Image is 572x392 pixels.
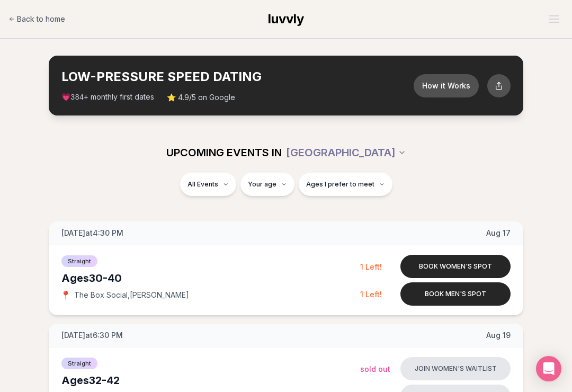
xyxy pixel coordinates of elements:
span: 💗 + monthly first dates [61,92,154,103]
h2: LOW-PRESSURE SPEED DATING [61,68,414,85]
span: 1 Left! [360,262,382,271]
span: Ages I prefer to meet [306,180,374,189]
div: Ages 30-40 [61,271,360,286]
button: Join women's waitlist [400,357,511,380]
span: UPCOMING EVENTS IN [166,145,282,160]
span: Aug 17 [486,228,511,238]
a: luvvly [268,11,304,28]
span: [DATE] at 4:30 PM [61,228,123,238]
span: Aug 19 [486,330,511,341]
button: Ages I prefer to meet [299,173,392,196]
button: Book women's spot [400,255,511,278]
span: [DATE] at 6:30 PM [61,330,123,341]
button: Book men's spot [400,282,511,306]
a: Back to home [8,8,65,30]
button: [GEOGRAPHIC_DATA] [286,141,406,164]
span: Straight [61,255,97,267]
span: The Box Social , [PERSON_NAME] [74,290,189,300]
div: Ages 32-42 [61,373,360,388]
button: Your age [240,173,294,196]
span: All Events [187,180,218,189]
button: All Events [180,173,236,196]
span: Back to home [17,14,65,24]
button: Open menu [544,11,564,27]
span: Sold Out [360,364,390,373]
span: 1 Left! [360,290,382,299]
div: Open Intercom Messenger [536,356,561,381]
span: Straight [61,358,97,369]
span: Your age [248,180,276,189]
span: 384 [70,93,84,102]
button: How it Works [414,74,479,97]
span: luvvly [268,11,304,26]
span: ⭐ 4.9/5 on Google [167,92,235,103]
span: 📍 [61,291,70,299]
